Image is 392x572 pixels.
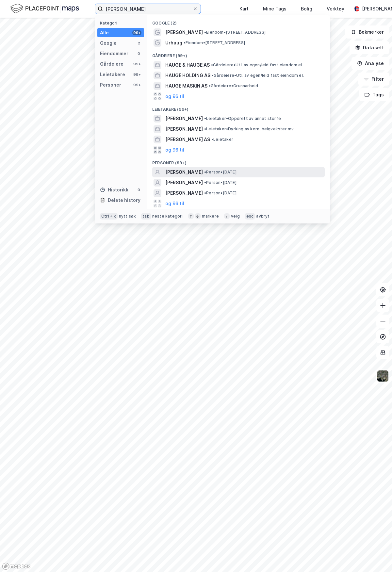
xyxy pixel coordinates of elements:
[204,180,237,185] span: Person • [DATE]
[350,41,389,54] button: Datasett
[165,82,207,90] span: HAUGE MASKIN AS
[204,116,281,121] span: Leietaker • Oppdrett av annet storfe
[212,73,214,78] span: •
[359,88,389,101] button: Tags
[108,196,140,204] div: Delete history
[100,213,118,220] div: Ctrl + k
[204,170,206,174] span: •
[211,137,213,142] span: •
[141,213,151,220] div: tab
[209,83,258,89] span: Gårdeiere • Grunnarbeid
[165,179,203,187] span: [PERSON_NAME]
[147,102,330,113] div: Leietakere (99+)
[100,39,117,47] div: Google
[165,28,203,36] span: [PERSON_NAME]
[239,5,249,13] div: Kart
[165,61,210,69] span: HAUGE & HAUGE AS
[165,136,210,143] span: [PERSON_NAME] AS
[119,214,136,219] div: nytt søk
[100,71,125,78] div: Leietakere
[100,81,121,89] div: Personer
[204,170,237,175] span: Person • [DATE]
[204,190,206,195] span: •
[100,186,128,194] div: Historikk
[202,214,219,219] div: markere
[204,126,295,132] span: Leietaker • Dyrking av korn, belgvekster mv.
[204,126,206,131] span: •
[10,3,79,14] img: logo.f888ab2527a4732fd821a326f86c7f29.svg
[204,190,237,196] span: Person • [DATE]
[358,73,389,86] button: Filter
[184,40,186,45] span: •
[165,125,203,133] span: [PERSON_NAME]
[211,137,233,142] span: Leietaker
[165,146,184,154] button: og 96 til
[152,214,183,219] div: neste kategori
[377,370,389,382] img: 9k=
[100,50,128,57] div: Eiendommer
[301,5,312,13] div: Bolig
[147,48,330,60] div: Gårdeiere (99+)
[132,30,141,35] div: 99+
[359,541,392,572] iframe: Chat Widget
[2,563,31,570] a: Mapbox homepage
[132,61,141,67] div: 99+
[351,57,389,70] button: Analyse
[231,214,240,219] div: velg
[136,51,141,56] div: 0
[209,83,211,88] span: •
[165,92,184,100] button: og 96 til
[136,187,141,192] div: 0
[256,214,269,219] div: avbryt
[165,200,184,207] button: og 96 til
[204,30,206,35] span: •
[165,39,182,47] span: Urhaug
[245,213,255,220] div: esc
[147,15,330,27] div: Google (2)
[147,155,330,167] div: Personer (99+)
[165,115,203,123] span: [PERSON_NAME]
[132,72,141,77] div: 99+
[165,189,203,197] span: [PERSON_NAME]
[211,62,303,68] span: Gårdeiere • Utl. av egen/leid fast eiendom el.
[204,180,206,185] span: •
[212,73,304,78] span: Gårdeiere • Utl. av egen/leid fast eiendom el.
[184,40,245,45] span: Eiendom • [STREET_ADDRESS]
[327,5,344,13] div: Verktøy
[165,168,203,176] span: [PERSON_NAME]
[100,29,109,37] div: Alle
[359,541,392,572] div: Kontrollprogram for chat
[132,82,141,88] div: 99+
[211,62,213,67] span: •
[165,72,210,79] span: HAUGE HOLDING AS
[100,21,144,25] div: Kategori
[100,60,123,68] div: Gårdeiere
[103,4,193,14] input: Søk på adresse, matrikkel, gårdeiere, leietakere eller personer
[263,5,286,13] div: Mine Tags
[204,116,206,121] span: •
[136,41,141,46] div: 2
[204,30,266,35] span: Eiendom • [STREET_ADDRESS]
[345,25,389,39] button: Bokmerker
